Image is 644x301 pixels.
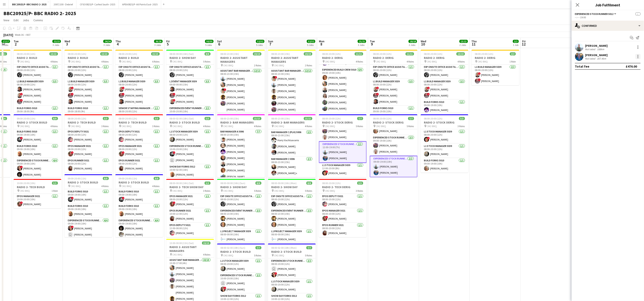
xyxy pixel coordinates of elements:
h3: RADIO 2- TECH SHOW DAY [166,185,214,189]
span: 08:00-20:00 (12h) [119,52,137,55]
span: 4 Roles [305,125,312,128]
span: 8/8 [154,177,160,180]
span: CM2 8WQ [71,125,81,128]
h3: RADIO 2- STOCK DERIG [421,121,468,124]
span: CM2 8WQ [274,64,284,67]
span: 08:00-20:00 (12h) [68,52,86,55]
span: 3/3 [103,117,109,120]
h3: RADIO 2- BUILD [14,56,61,60]
span: ! [20,202,23,204]
div: 08:00-00:00 (16h) (Sat)3/3RADIO 2- TECH SHOW DAY CM2 8WQ3 RolesEPOS Manager 50211/108:00-20:00 (1... [166,179,214,237]
div: 09:00-20:00 (11h)8/8RADIO 2- STOCK BUILD CM2 8WQ4 RolesBuild Forks 50101/109:00-19:00 (10h)![PERS... [115,174,163,237]
span: Jobs [23,18,29,22]
span: 09:00-20:00 (11h) [68,177,86,180]
app-card-role: L1 Build Manager 50393/308:00-20:00 (12h)![PERSON_NAME]![PERSON_NAME][PERSON_NAME] [65,79,112,106]
span: 3/3 [357,182,363,185]
div: 08:00-20:00 (12h)3/3RADIO 2- TECH DERIG CM2 8WQ3 RolesEPOS Deputy 50211/108:00-20:00 (12h)[PERSON... [319,179,367,237]
h3: RADIO 2- TECH BUILD [14,185,61,189]
span: CM2 8WQ [122,185,132,188]
span: 2/2 [510,52,516,55]
app-card-role: EPOS Deputy 50211/108:00-20:00 (12h)[PERSON_NAME] [319,194,367,208]
span: 19/19 [253,52,261,55]
a: Edit [12,17,20,23]
h3: RADIO 2- STOCK DERIG [370,121,417,124]
span: 08:00-20:00 (12h) [322,117,341,120]
span: 3 Roles [356,189,363,192]
h3: RADIO 2- SHOW DAY [217,185,265,189]
span: ! [71,226,74,228]
div: 08:00-00:00 (16h) (Sat)8/8RADIO 2- SHOW DAY CM2 8WQ5 RolesExp Onsite Office Assistant 50121/108:0... [166,50,214,113]
app-card-role: Build Forks 50101/109:00-19:00 (10h)[PERSON_NAME] [421,158,468,173]
app-card-role: EPOS Manager 50211/108:00-20:00 (12h)![PERSON_NAME] [115,144,163,158]
span: CM2 8WQ [223,125,234,128]
span: 08:00-20:00 (12h) [17,52,36,55]
app-job-card: 08:00-20:00 (12h)3/3RADIO 2- TECH BUILD CM2 8WQ3 RolesEPOS Deputy 50211/108:00-20:00 (12h)[PERSON... [115,114,163,173]
h3: RADIO 2- DERIG [421,56,468,60]
span: 4 Roles [102,60,109,63]
div: 09:00-20:00 (11h)8/8RADIO 2- STOCK BUILD CM2 8WQ4 RolesBuild Forks 50101/109:00-19:00 (10h)![PERS... [14,114,61,177]
div: Not rated [585,48,596,51]
span: ! [427,137,430,139]
span: CM2 8WQ [223,189,234,192]
span: 4 Roles [458,60,465,63]
h3: RADIO 2- DERIG [472,56,519,60]
app-card-role: L1 Project Manager 50391/108:00-00:00 (16h)[PERSON_NAME] [217,229,265,243]
span: 08:00-20:00 (12h) [119,117,137,120]
span: ! [478,72,481,75]
h3: RADIO 2- TECH BUILD [65,121,112,124]
app-card-role: Exp Onsite Office Assistant 50121/108:00-20:00 (12h)[PERSON_NAME] [370,65,417,79]
app-card-role: Build Forks 50101/109:00-19:00 (10h)![PERSON_NAME] [14,129,61,144]
span: 08:00-00:00 (16h) (Sun) [221,182,245,185]
span: 8/8 [255,182,261,185]
div: 08:00-20:00 (12h)11/11RADIO 2- DERIG CM2 8WQ4 RolesExp Onsite Office Assistant 50121/108:00-20:00... [370,50,417,113]
app-card-role: Show Day Forks 50121/110:00-02:00 (16h)[PERSON_NAME] [166,164,214,179]
span: 10:00-20:00 (10h) [17,182,36,185]
app-card-role: Experienced Stock Runner 50124/409:00-19:00 (10h)[PERSON_NAME][PERSON_NAME] [115,218,163,251]
app-card-role: L1 Stock Manager 50391/108:00-20:00 (12h)![PERSON_NAME] [421,129,468,144]
app-card-role: Exp Onsite Office Assistant 50121/108:00-20:00 (12h)[PERSON_NAME] [65,65,112,79]
span: CM2 8WQ [71,60,81,63]
button: APEA0825/P- All Points East- 2025 [119,0,161,9]
app-job-card: 09:00-20:00 (11h)8/8RADIO 2- STOCK BUILD CM2 8WQ4 RolesBuild Forks 50101/109:00-19:00 (10h)![PERS... [65,174,112,237]
span: 08:00-20:00 (12h) [68,117,86,120]
span: CM2 8WQ [325,189,335,192]
span: 4 Roles [356,60,363,63]
span: 5/5 [205,117,211,120]
span: View [3,18,9,22]
span: 08:00-20:00 (12h) [475,52,493,55]
app-card-role: Build Forks 50101/109:00-19:00 (10h)[PERSON_NAME] [14,144,61,158]
span: 3/3 [459,117,465,120]
app-card-role: Build Forks 50101/109:00-19:00 (10h)[PERSON_NAME] [65,204,112,218]
h3: RADIO 2- BUILD [65,56,112,60]
span: 5 Roles [407,125,414,128]
div: 08:00-20:00 (12h)13/13RADIO 2- BUILD CM2 8WQ4 RolesExp Onsite Office Assistant 50121/108:00-20:00... [65,50,112,113]
app-job-card: 08:00-20:00 (12h)13/13RADIO 2- BUILD CM2 8WQ4 RolesExp Onsite Office Assistant 50121/108:00-20:00... [14,50,61,113]
span: 4 Roles [203,125,211,128]
span: CM2 8WQ [427,125,437,128]
h3: RADIO 2- TECH DERIG [319,185,367,189]
app-card-role: Bar Manager A 50067/708:00-23:00 (15h)[PERSON_NAME][PERSON_NAME][PERSON_NAME][PERSON_NAME][PERSON... [217,129,265,181]
span: 08:00-00:00 (16h) (Mon) [271,182,297,185]
app-card-role: Assistant Bar Manager 500612/1208:00-23:00 (15h)![PERSON_NAME][PERSON_NAME][PERSON_NAME][PERSON_N... [268,68,316,151]
h3: RADIO 2- STOCK BUILD [14,121,61,124]
app-card-role: Experienced Stock Runner 50122/209:00-19:00 (10h)[PERSON_NAME][PERSON_NAME] [319,121,367,141]
app-card-role: Build Forks 50101/109:00-19:00 (10h) [370,106,417,120]
div: 08:00-20:00 (12h)7/7RADIO 2- STOCK DERIG CM2 8WQ5 Roles[PERSON_NAME]Experienced Stock Runner 5012... [319,114,367,177]
app-card-role: EPOS Deputy 50211/112:00-00:00 (12h)[PERSON_NAME] [166,223,214,237]
span: 4 Roles [51,60,58,63]
span: 08:00-20:00 (12h) [373,117,392,120]
span: 13/13 [100,52,109,55]
span: CM2 8WQ [274,125,284,128]
app-card-role: Build Forks 50101/109:00-19:00 (10h)![PERSON_NAME] [65,189,112,204]
h3: RADIO 2- SHOW DAY [166,56,214,60]
app-card-role: EPOS Manager 50211/108:00-20:00 (12h)![PERSON_NAME] [166,194,214,208]
div: 08:00-23:00 (15h)15/15RADIO 2- BAR MANAGERS CM2 8WQ4 RolesBar Manager A 50067/708:00-23:00 (15h)[... [217,114,265,177]
app-card-role: EPOS Manager 50211/108:00-20:00 (12h)![PERSON_NAME] [319,208,367,223]
span: ! [224,88,226,91]
app-card-role: EPOS Runner 50211/108:00-20:00 (12h)[PERSON_NAME] [319,223,367,237]
span: ! [427,87,430,89]
span: ! [71,197,74,199]
h3: RADIO 2- STOCK DERIG [319,121,367,124]
span: 08:00-20:00 (12h) [424,117,443,120]
span: ! [326,216,328,219]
